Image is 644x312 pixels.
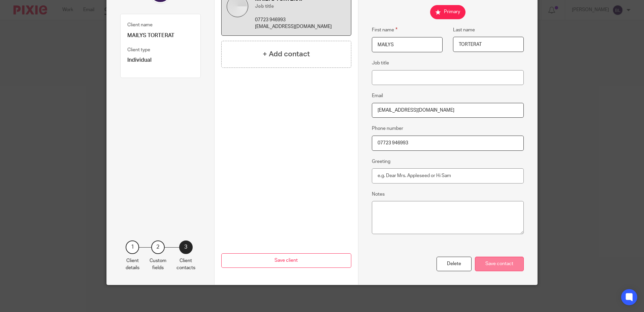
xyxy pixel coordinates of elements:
label: Email [372,92,383,99]
div: 1 [126,240,139,254]
p: Individual [127,57,194,64]
p: MAILYS TORTERAT [127,32,194,39]
label: Greeting [372,158,390,165]
p: 07723 946993 [255,17,346,23]
label: Job title [372,60,389,66]
h5: Job title [255,3,346,10]
h4: + Add contact [263,49,310,59]
p: Client details [126,257,139,271]
label: First name [372,26,397,34]
div: Delete [437,257,472,271]
div: 3 [179,240,193,254]
label: Client type [127,47,150,53]
label: Phone number [372,125,403,132]
label: Client name [127,22,153,28]
button: Save client [221,253,351,268]
p: Client contacts [176,257,195,271]
div: Save contact [475,257,524,271]
p: Custom fields [150,257,166,271]
label: Last name [453,27,475,33]
div: 2 [151,240,165,254]
input: e.g. Dear Mrs. Appleseed or Hi Sam [372,168,524,183]
label: Notes [372,191,385,198]
p: [EMAIL_ADDRESS][DOMAIN_NAME] [255,23,346,30]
